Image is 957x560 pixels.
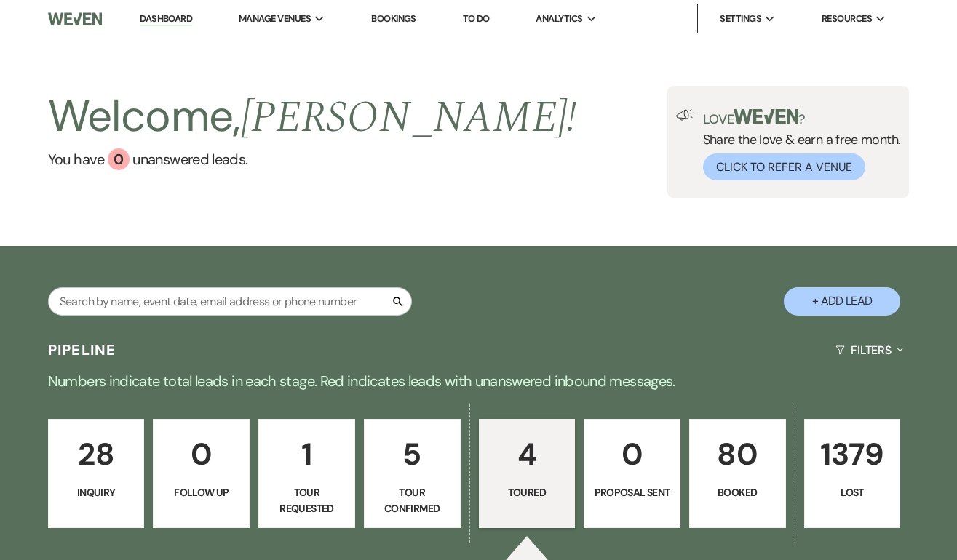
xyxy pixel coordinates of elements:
[162,484,240,500] p: Follow Up
[153,419,250,528] a: 0Follow Up
[734,109,798,124] img: weven-logo-green.svg
[239,12,311,26] span: Manage Venues
[162,430,240,479] p: 0
[364,419,461,528] a: 5Tour Confirmed
[784,287,900,316] button: + Add Lead
[48,148,577,170] a: You have 0 unanswered leads.
[822,12,872,26] span: Resources
[720,12,761,26] span: Settings
[703,153,865,180] button: Click to Refer a Venue
[593,430,671,479] p: 0
[463,12,490,25] a: To Do
[48,86,577,148] h2: Welcome,
[488,430,566,479] p: 4
[584,419,680,528] a: 0Proposal Sent
[814,430,892,479] p: 1379
[268,430,346,479] p: 1
[241,84,577,151] span: [PERSON_NAME] !
[830,331,909,369] button: Filters
[699,430,777,479] p: 80
[804,419,901,528] a: 1379Lost
[676,109,694,121] img: loud-speaker-illustration.svg
[140,12,192,26] a: Dashboard
[373,430,451,479] p: 5
[48,287,412,316] input: Search by name, event date, email address or phone number
[689,419,786,528] a: 80Booked
[57,484,135,500] p: Inquiry
[488,484,566,500] p: Toured
[48,340,116,360] h3: Pipeline
[814,484,892,500] p: Lost
[699,484,777,500] p: Booked
[703,109,901,126] p: Love ?
[48,4,103,34] img: Weven Logo
[593,484,671,500] p: Proposal Sent
[694,109,901,180] div: Share the love & earn a free month.
[371,12,416,25] a: Bookings
[48,419,145,528] a: 28Inquiry
[536,12,582,26] span: Analytics
[108,148,130,170] div: 0
[57,430,135,479] p: 28
[479,419,576,528] a: 4Toured
[258,419,355,528] a: 1Tour Requested
[268,484,346,517] p: Tour Requested
[373,484,451,517] p: Tour Confirmed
